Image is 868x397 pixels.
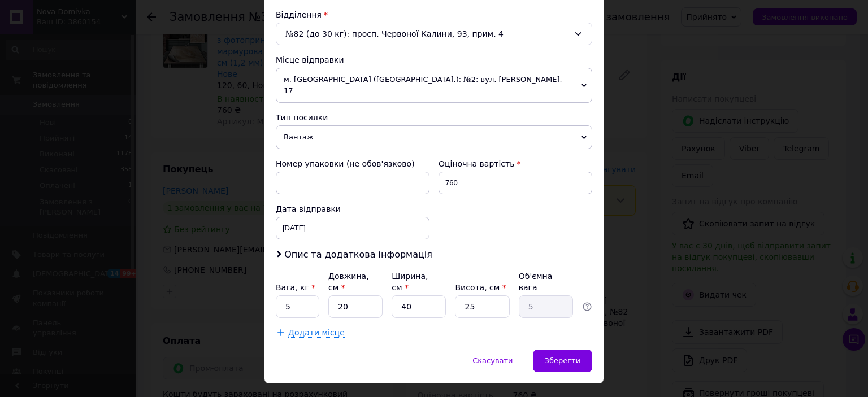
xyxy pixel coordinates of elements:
[472,356,513,365] span: Скасувати
[276,23,592,45] div: №82 (до 30 кг): просп. Червоної Калини, 93, прим. 4
[276,158,429,169] div: Номер упаковки (не обов'язково)
[545,356,580,365] span: Зберегти
[392,272,428,292] label: Ширина, см
[276,68,592,103] span: м. [GEOGRAPHIC_DATA] ([GEOGRAPHIC_DATA].): №2: вул. [PERSON_NAME], 17
[328,272,369,292] label: Довжина, см
[276,55,344,64] span: Місце відправки
[276,113,328,122] span: Тип посилки
[455,283,506,292] label: Висота, см
[276,203,429,215] div: Дата відправки
[288,328,345,338] span: Додати місце
[276,283,315,292] label: Вага, кг
[439,158,592,169] div: Оціночна вартість
[519,271,573,293] div: Об'ємна вага
[276,125,592,149] span: Вантаж
[276,9,592,20] div: Відділення
[284,249,432,260] span: Опис та додаткова інформація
